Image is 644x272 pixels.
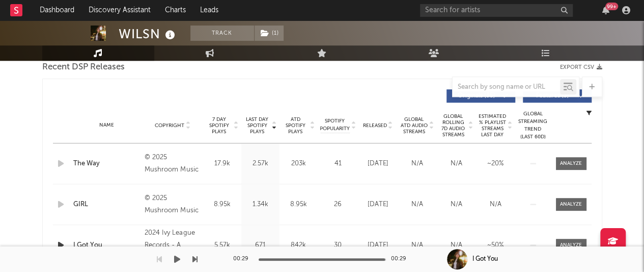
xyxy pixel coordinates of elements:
[119,26,178,42] div: WILSN
[244,159,277,169] div: 2.57k
[42,61,125,73] span: Recent DSP Releases
[400,116,428,135] span: Global ATD Audio Streams
[145,192,200,217] div: © 2025 Mushroom Music
[439,159,473,169] div: N/A
[320,117,350,133] span: Spotify Popularity
[282,240,315,251] div: 842k
[282,116,309,135] span: ATD Spotify Plays
[73,121,140,129] div: Name
[420,4,573,17] input: Search for artists
[479,240,513,251] div: ~ 50 %
[518,110,548,141] div: Global Streaming Trend (Last 60D)
[190,26,254,41] button: Track
[479,159,513,169] div: ~ 20 %
[560,64,602,70] button: Export CSV
[479,113,507,138] span: Estimated % Playlist Streams Last Day
[439,200,473,210] div: N/A
[73,240,140,251] a: I Got You
[361,159,395,169] div: [DATE]
[472,255,498,264] div: I Got You
[320,159,356,169] div: 41
[73,200,140,210] a: GIRL
[206,159,239,169] div: 17.9k
[254,26,284,41] span: ( 1 )
[453,83,560,91] input: Search by song name or URL
[320,200,356,210] div: 26
[155,122,184,129] span: Copyright
[400,240,434,251] div: N/A
[605,3,618,10] div: 99 +
[282,200,315,210] div: 8.95k
[361,200,395,210] div: [DATE]
[244,240,277,251] div: 671
[400,159,434,169] div: N/A
[206,200,239,210] div: 8.95k
[361,240,395,251] div: [DATE]
[244,116,271,135] span: Last Day Spotify Plays
[145,227,200,264] div: 2024 Ivy League Records - A Mushroom Music Recording
[439,240,473,251] div: N/A
[479,200,513,210] div: N/A
[602,6,609,14] button: 99+
[400,200,434,210] div: N/A
[145,152,200,176] div: © 2025 Mushroom Music
[206,240,239,251] div: 5.57k
[363,122,387,129] span: Released
[320,240,356,251] div: 30
[439,113,467,138] span: Global Rolling 7D Audio Streams
[73,159,140,169] a: The Way
[233,253,254,265] div: 00:29
[282,159,315,169] div: 203k
[255,26,284,41] button: (1)
[244,200,277,210] div: 1.34k
[391,253,411,265] div: 00:29
[206,116,233,135] span: 7 Day Spotify Plays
